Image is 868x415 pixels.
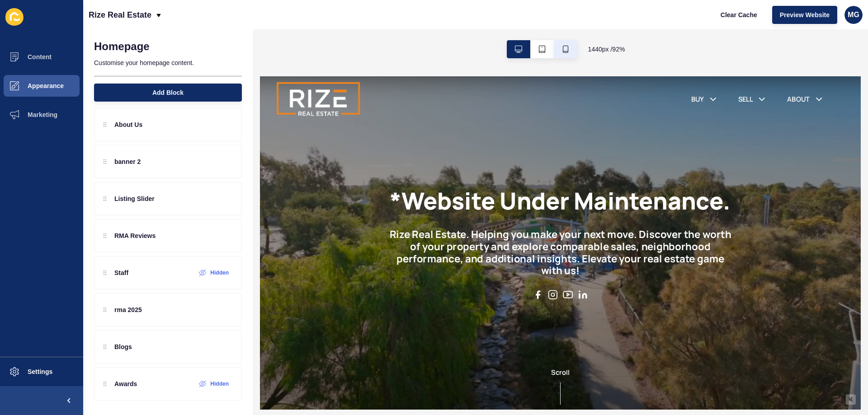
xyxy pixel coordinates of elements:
p: Rize Real Estate [89,4,151,26]
a: ABOUT [571,19,596,30]
p: rma 2025 [114,305,142,314]
img: Company logo [18,5,108,45]
p: Staff [114,268,128,277]
a: SELL [518,19,534,30]
p: banner 2 [114,157,141,166]
p: Blogs [114,342,132,351]
label: Hidden [210,380,229,387]
a: BUY [467,19,481,30]
span: Preview Website [780,10,830,19]
h1: *Website Under Maintenance. [142,120,510,150]
h1: Homepage [94,40,150,53]
button: Add Block [94,84,242,102]
span: Add Block [152,88,184,97]
p: Awards [114,379,137,388]
div: Scroll [4,315,647,356]
p: Customise your homepage content. [94,53,242,73]
span: MG [848,10,859,19]
h2: Rize Real Estate. Helping you make your next move. Discover the worth of your property and explor... [137,164,514,217]
button: Clear Cache [713,6,765,24]
p: RMA Reviews [114,231,156,240]
p: Listing Slider [114,194,155,203]
label: Hidden [210,269,229,276]
span: Clear Cache [721,10,757,19]
span: 1440 px / 92 % [588,45,625,54]
button: Preview Website [772,6,837,24]
p: About Us [114,120,142,129]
